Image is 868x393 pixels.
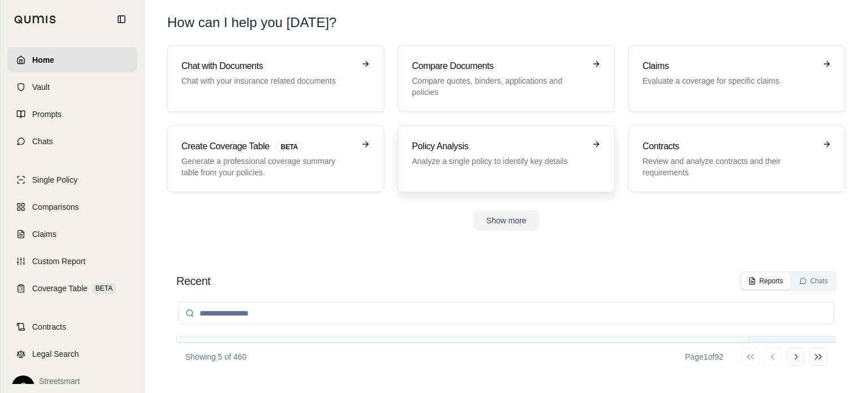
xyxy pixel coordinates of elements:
h3: Claims [643,59,815,73]
a: Single Policy [7,167,137,192]
th: Report Type [624,336,748,369]
p: Generate a professional coverage summary table from your policies. [181,156,354,178]
span: BETA [92,283,116,294]
p: Showing 5 of 460 [185,351,246,362]
a: ContractsReview and analyze contracts and their requirements [628,126,845,192]
p: Review and analyze contracts and their requirements [643,156,815,178]
a: Vault [7,75,137,100]
span: Single Policy [32,174,77,185]
span: Streetsmart [39,375,120,387]
a: ClaimsEvaluate a coverage for specific claims [628,45,845,112]
a: Comparisons [7,195,137,219]
a: Claims [7,222,137,247]
a: Contracts [7,314,137,339]
h3: Contracts [643,140,815,153]
p: Compare quotes, binders, applications and policies [412,75,585,98]
a: Home [7,47,137,72]
a: Prompts [7,102,137,127]
p: Evaluate a coverage for specific claims [643,75,815,87]
span: Vault [32,81,50,93]
div: Chats [799,277,828,286]
a: Legal Search [7,342,137,366]
h3: Chat with Documents [181,59,354,73]
div: Page 1 of 92 [685,351,723,362]
span: BETA [274,141,305,153]
a: Coverage TableBETA [7,276,137,301]
h1: How can I help you [DATE]? [167,14,337,32]
a: Policy AnalysisAnalyze a single policy to identify key details [398,126,615,192]
p: Analyze a single policy to identify key details [412,156,585,167]
img: Qumis Logo [14,15,57,24]
div: Reports [748,277,783,286]
span: Contracts [32,321,66,332]
a: Chats [7,129,137,154]
h3: Policy Analysis [412,140,585,153]
button: Chats [792,273,835,289]
a: Custom Report [7,249,137,274]
button: Show more [473,210,540,231]
a: Compare DocumentsCompare quotes, binders, applications and policies [398,45,615,112]
h3: Create Coverage Table [181,140,354,153]
th: Files [392,336,624,369]
span: Home [32,54,54,66]
button: Reports [741,273,790,289]
span: Coverage Table [32,283,88,294]
span: Chats [32,136,53,147]
a: Chat with DocumentsChat with your insurance related documents [167,45,384,112]
a: Create Coverage TableBETAGenerate a professional coverage summary table from your policies. [167,126,384,192]
span: Legal Search [32,348,79,360]
span: Claims [32,228,57,240]
span: Custom Report [32,256,85,267]
span: Comparisons [32,201,79,213]
p: Chat with your insurance related documents [181,75,354,87]
button: Collapse sidebar [112,10,131,28]
h2: Recent [176,273,210,289]
span: Prompts [32,109,62,120]
h3: Compare Documents [412,59,585,73]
